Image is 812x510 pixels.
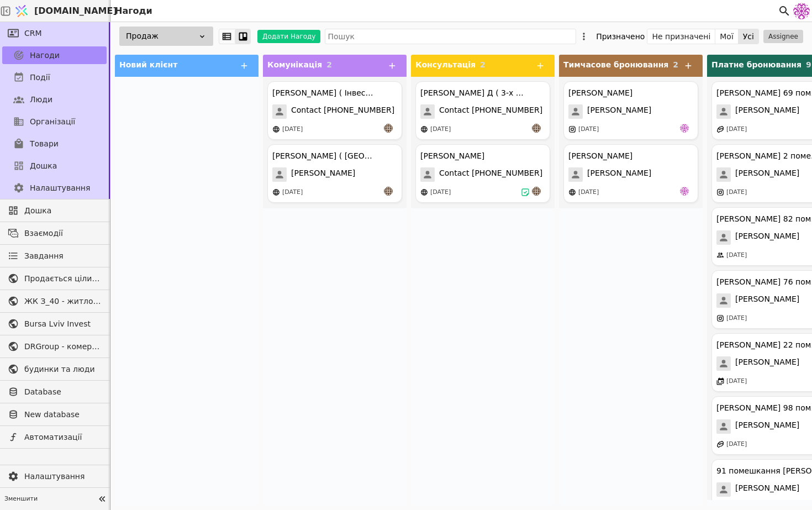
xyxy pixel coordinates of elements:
div: [DATE] [578,125,599,134]
span: Новий клієнт [119,60,177,69]
a: Додати Нагоду [251,30,320,43]
div: [DATE] [726,377,747,386]
span: [PERSON_NAME] [291,167,355,182]
div: [DATE] [726,314,747,323]
img: Logo [13,1,30,22]
span: Нагоди [30,50,60,61]
div: [PERSON_NAME] ( Інвестиція )Contact [PHONE_NUMBER][DATE]an [267,81,402,140]
img: instagram.svg [716,188,724,196]
h2: Нагоди [110,4,152,18]
img: events.svg [716,377,724,385]
span: Bursa Lviv Invest [24,318,101,330]
button: Assignee [763,30,803,43]
img: instagram.svg [716,314,724,322]
span: DRGroup - комерційна нерухоомість [24,341,101,353]
span: [PERSON_NAME] [735,230,799,245]
span: Автоматизації [24,432,101,443]
a: Завдання [2,247,107,265]
div: [DATE] [726,188,747,197]
a: Організації [2,113,107,130]
img: online-store.svg [420,188,428,196]
span: Продається цілий будинок [PERSON_NAME] нерухомість [24,273,101,285]
div: [DATE] [282,125,303,134]
span: Взаємодії [24,228,101,239]
span: Консультація [415,60,476,69]
input: Пошук [325,29,576,44]
button: Усі [739,29,758,44]
a: Дошка [2,202,107,219]
a: ЖК З_40 - житлова та комерційна нерухомість класу Преміум [2,292,107,310]
div: [DATE] [282,188,303,197]
a: Database [2,383,107,401]
div: [PERSON_NAME][PERSON_NAME][DATE]de [563,81,698,140]
span: [PERSON_NAME] [735,482,799,497]
div: [DATE] [726,125,747,134]
span: будинки та люди [24,364,101,375]
a: Налаштування [2,179,107,197]
span: Contact [PHONE_NUMBER] [439,167,542,182]
img: online-store.svg [272,188,280,196]
span: Contact [PHONE_NUMBER] [439,104,542,119]
img: de [680,124,689,133]
span: [PERSON_NAME] [587,167,651,182]
button: Не призначені [647,29,715,44]
span: Тимчасове бронювання [563,60,668,69]
div: [DATE] [430,125,451,134]
span: 2 [326,60,332,69]
img: an [532,124,541,133]
span: [PERSON_NAME] [735,419,799,434]
a: CRM [2,24,107,42]
span: Дошка [30,160,57,172]
span: [PERSON_NAME] [735,356,799,371]
img: an [384,187,393,196]
img: affiliate-program.svg [716,125,724,133]
a: Продається цілий будинок [PERSON_NAME] нерухомість [2,270,107,287]
a: Події [2,69,107,86]
div: [DATE] [726,251,747,260]
span: Зменшити [4,495,94,504]
img: people.svg [716,251,724,259]
span: [PERSON_NAME] [735,167,799,182]
span: Contact [PHONE_NUMBER] [291,104,394,119]
span: [PERSON_NAME] [735,104,799,119]
a: [DOMAIN_NAME] [11,1,110,22]
div: [PERSON_NAME] [568,150,632,162]
span: Налаштування [30,182,90,194]
span: Налаштування [24,471,101,482]
div: [PERSON_NAME] ( Інвестиція ) [272,87,377,99]
img: online-store.svg [568,188,576,196]
a: Товари [2,135,107,153]
img: online-store.svg [420,125,428,133]
span: Дошка [24,205,101,217]
img: instagram.svg [568,125,576,133]
div: Призначено [596,29,645,44]
div: [PERSON_NAME] [420,150,484,162]
span: 2 [480,60,486,69]
img: de [680,187,689,196]
div: [DATE] [430,188,451,197]
span: 2 [673,60,678,69]
div: [PERSON_NAME]Contact [PHONE_NUMBER][DATE]an [415,144,550,203]
span: [DOMAIN_NAME] [34,4,117,18]
span: Database [24,386,101,398]
a: Дошка [2,157,107,175]
div: [PERSON_NAME] Д ( 3-х к ) [420,87,525,99]
span: Комунікація [267,60,322,69]
div: [PERSON_NAME] ( [GEOGRAPHIC_DATA] ) [272,150,377,162]
a: будинки та люди [2,360,107,378]
img: an [532,187,541,196]
div: [PERSON_NAME] [568,87,632,99]
span: Товари [30,138,59,150]
span: [PERSON_NAME] [735,293,799,308]
img: an [384,124,393,133]
span: Платне бронювання [711,60,802,69]
div: [DATE] [726,440,747,449]
span: CRM [24,28,42,39]
a: Налаштування [2,467,107,485]
button: Мої [715,29,739,44]
a: New database [2,406,107,423]
img: 137b5da8a4f5046b86490006a8dec47a [793,3,810,19]
div: [PERSON_NAME] Д ( 3-х к )Contact [PHONE_NUMBER][DATE]an [415,81,550,140]
a: DRGroup - комерційна нерухоомість [2,338,107,355]
div: [DATE] [578,188,599,197]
